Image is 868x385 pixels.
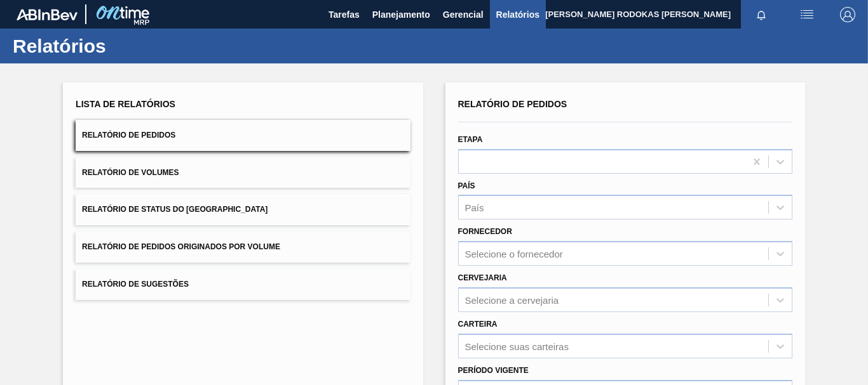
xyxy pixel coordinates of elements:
[496,7,539,22] span: Relatórios
[82,168,179,177] span: Relatório de Volumes
[372,7,430,22] span: Planejamento
[82,242,280,251] span: Relatório de Pedidos Originados por Volume
[82,131,175,140] span: Relatório de Pedidos
[329,7,360,22] span: Tarefas
[76,232,410,263] button: Relatório de Pedidos Originados por Volume
[465,249,563,259] div: Selecione o fornecedor
[76,99,175,109] span: Lista de Relatórios
[465,294,559,305] div: Selecione a cervejaria
[17,9,78,20] img: TNhmsLtSVTkK8tSr43FrP2fwEKptu5GPRR3wAAAABJRU5ErkJggg==
[76,157,410,188] button: Relatório de Volumes
[443,7,484,22] span: Gerencial
[458,135,483,144] label: Etapa
[465,341,569,351] div: Selecione suas carteiras
[458,181,475,190] label: País
[76,120,410,151] button: Relatório de Pedidos
[458,273,507,282] label: Cervejaria
[76,194,410,225] button: Relatório de Status do [GEOGRAPHIC_DATA]
[458,99,567,109] span: Relatório de Pedidos
[465,202,484,213] div: País
[458,320,498,329] label: Carteira
[458,227,512,236] label: Fornecedor
[799,7,815,22] img: userActions
[82,280,189,289] span: Relatório de Sugestões
[458,366,529,375] label: Período Vigente
[840,7,855,22] img: Logout
[13,39,238,53] h1: Relatórios
[76,269,410,300] button: Relatório de Sugestões
[82,205,268,214] span: Relatório de Status do [GEOGRAPHIC_DATA]
[741,6,782,23] button: Notificações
